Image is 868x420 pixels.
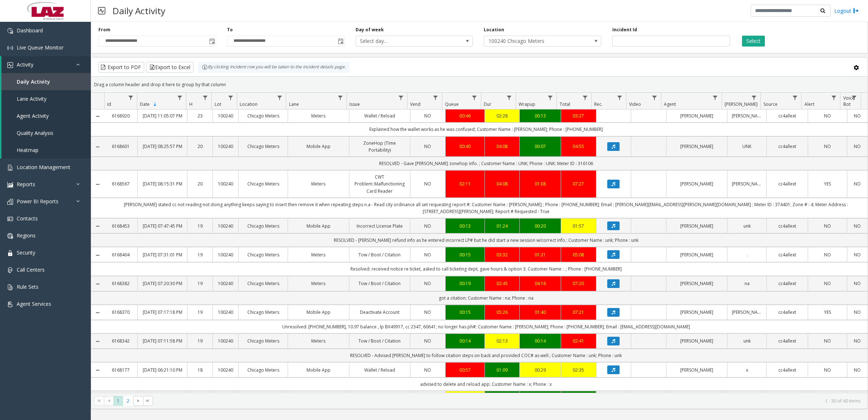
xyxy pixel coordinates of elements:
a: [PERSON_NAME] [671,367,723,373]
a: na [732,280,762,287]
span: Power BI Reports [17,198,58,205]
a: Meters [292,112,344,119]
div: 07:27 [565,180,592,187]
a: Id Filter Menu [126,93,135,103]
a: NO [415,337,441,344]
a: 00:14 [450,337,480,344]
a: NO [812,112,843,119]
a: [PERSON_NAME] [671,337,723,344]
a: YES [812,180,843,187]
a: 6168404 [109,251,133,258]
a: NO [415,180,441,187]
img: 'icon' [7,182,13,188]
a: Chicago Meters [243,280,283,287]
div: 00:40 [450,143,480,150]
a: Logout [834,7,859,15]
a: 02:41 [565,337,592,344]
div: 02:28 [489,112,515,119]
div: 05:08 [565,251,592,258]
h3: Daily Activity [109,2,169,20]
a: Total Filter Menu [580,93,590,103]
a: 04:16 [524,280,556,287]
a: 18 [192,367,208,373]
span: Select day... [356,36,449,46]
img: 'icon' [7,165,13,171]
a: Incorrect License Plate [354,223,406,229]
img: infoIcon.svg [202,64,208,70]
a: [PERSON_NAME] [671,112,723,119]
a: 00:15 [450,309,480,316]
span: NO [424,181,431,187]
a: cc4allext [771,367,803,373]
div: 00:13 [450,223,480,229]
a: NO [812,143,843,150]
a: Mobile App [292,367,344,373]
td: RESOLVED - Advised [PERSON_NAME] to follow citation steps on back and provided COC# as well.; Cus... [104,349,868,362]
td: RESOLVED - Gave [PERSON_NAME] zonehop info. ; Customer Name : UNK; Phone : UNK; Meter ID : 316106 [104,157,868,170]
a: 19 [192,337,208,344]
button: Export to PDF [98,62,144,73]
a: 03:27 [565,112,592,119]
a: 100240 [217,143,234,150]
a: [DATE] 06:21:10 PM [142,367,182,373]
a: 04:55 [565,143,592,150]
span: Contacts [17,215,38,222]
a: 100240 [217,251,234,258]
a: 05:26 [489,309,515,316]
td: Explained how the wallet works as he was confused; Customer Name : [PERSON_NAME]; Phone : [PHONE_... [104,123,868,136]
img: 'icon' [7,199,13,205]
a: NO [812,280,843,287]
span: Quality Analysis [17,129,53,136]
a: 01:08 [524,180,556,187]
a: H Filter Menu [200,93,210,103]
span: Page 2 [123,396,133,406]
a: cc4allext [771,143,803,150]
span: NO [424,143,431,149]
a: 6168567 [109,180,133,187]
div: 00:19 [450,280,480,287]
a: 00:46 [450,112,480,119]
a: NO [812,251,843,258]
a: Collapse Details [91,223,104,229]
div: 07:21 [565,309,592,316]
a: 6168453 [109,223,133,229]
div: 03:32 [489,251,515,258]
label: Incident Id [612,27,637,33]
span: Location [240,101,257,107]
div: 04:08 [489,180,515,187]
div: 04:08 [489,143,515,150]
a: Collapse Details [91,339,104,344]
div: 02:11 [450,180,480,187]
span: Live Queue Monitor [17,44,64,51]
span: NO [424,113,431,119]
span: NO [424,309,431,315]
a: NO [812,337,843,344]
a: cc4allext [771,309,803,316]
a: Collapse Details [91,144,104,150]
label: Location [484,27,504,33]
a: Rec. Filter Menu [615,93,625,103]
span: Go to the last page [143,396,153,406]
div: 00:29 [524,367,556,373]
span: NO [424,367,431,373]
div: 01:21 [524,251,556,258]
label: To [227,27,233,33]
a: [PERSON_NAME] [732,112,762,119]
a: 02:35 [565,367,592,373]
a: Lane Filter Menu [335,93,345,103]
a: 00:15 [450,251,480,258]
div: 02:45 [489,280,515,287]
span: NO [424,252,431,258]
a: [DATE] 07:20:30 PM [142,280,182,287]
a: Lane Activity [1,90,91,107]
a: Mobile App [292,143,344,150]
a: Chicago Meters [243,223,283,229]
a: Heatmap [1,141,91,159]
a: Meters [292,280,344,287]
span: Voice Bot [843,95,855,107]
a: NO [812,367,843,373]
a: 100240 [217,112,234,119]
a: Tow / Boot / Citation [354,337,406,344]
